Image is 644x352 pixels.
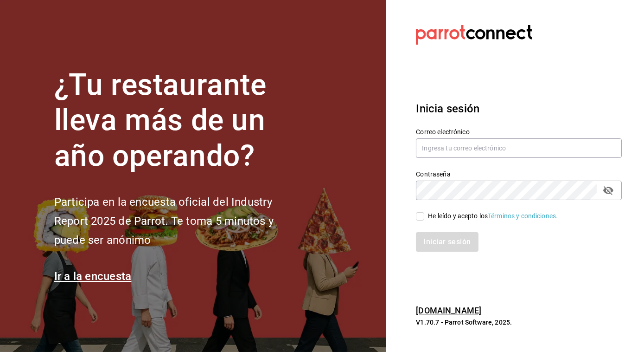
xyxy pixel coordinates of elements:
[416,171,622,177] label: Contraseña
[416,306,481,315] a: [DOMAIN_NAME]
[54,67,305,174] h1: ¿Tu restaurante lleva más de un año operando?
[488,212,558,220] a: Términos y condiciones.
[54,193,305,249] h2: Participa en la encuesta oficial del Industry Report 2025 de Parrot. Te toma 5 minutos y puede se...
[54,270,132,283] a: Ir a la encuesta
[416,318,622,327] p: V1.70.7 - Parrot Software, 2025.
[416,129,622,135] label: Correo electrónico
[416,100,622,117] h3: Inicia sesión
[600,183,616,198] button: passwordField
[428,211,558,221] div: He leído y acepto los
[416,138,622,158] input: Ingresa tu correo electrónico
